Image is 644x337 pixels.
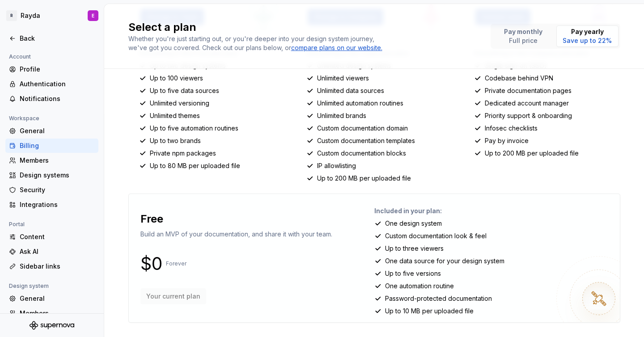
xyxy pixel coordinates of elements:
[20,171,95,180] div: Design systems
[317,124,408,133] p: Custom documentation domain
[166,260,186,267] p: Forever
[6,10,17,21] div: R
[385,282,454,291] p: One automation routine
[485,149,579,158] p: Up to 200 MB per uploaded file
[5,219,28,230] div: Portal
[5,113,43,124] div: Workspace
[5,306,98,320] a: Members
[556,25,619,47] button: Pay yearlySave up to 22%
[20,126,95,135] div: General
[5,51,34,62] div: Account
[20,94,95,103] div: Notifications
[317,99,403,108] p: Unlimited automation routines
[374,206,613,215] p: Included in your plan:
[317,174,411,183] p: Up to 200 MB per uploaded file
[20,309,95,318] div: Members
[317,161,356,170] p: IP allowlisting
[150,136,201,145] p: Up to two brands
[317,149,406,158] p: Custom documentation blocks
[563,27,612,36] p: Pay yearly
[385,307,474,316] p: Up to 10 MB per uploaded file
[485,86,572,95] p: Private documentation pages
[20,262,95,271] div: Sidebar links
[20,294,95,303] div: General
[317,111,366,120] p: Unlimited brands
[140,258,162,269] p: $0
[20,65,95,74] div: Profile
[20,200,95,209] div: Integrations
[140,230,332,239] p: Build an MVP of your documentation, and share it with your team.
[5,291,98,306] a: General
[20,34,95,43] div: Back
[385,232,487,240] p: Custom documentation look & feel
[5,124,98,138] a: General
[20,156,95,165] div: Members
[5,31,98,46] a: Back
[563,36,612,45] p: Save up to 22%
[20,80,95,88] div: Authentication
[150,99,209,108] p: Unlimited versioning
[485,111,572,120] p: Priority support & onboarding
[30,321,74,330] svg: Supernova Logo
[385,269,441,278] p: Up to five versions
[291,43,382,52] a: compare plans on our website.
[150,111,200,120] p: Unlimited themes
[128,20,480,34] h2: Select a plan
[485,74,553,83] p: Codebase behind VPN
[20,232,95,241] div: Content
[485,136,529,145] p: Pay by invoice
[504,27,542,36] p: Pay monthly
[485,99,569,108] p: Dedicated account manager
[5,153,98,168] a: Members
[150,86,219,95] p: Up to five data sources
[492,25,555,47] button: Pay monthlyFull price
[317,136,415,145] p: Custom documentation templates
[140,212,163,226] p: Free
[150,161,240,170] p: Up to 80 MB per uploaded file
[20,247,95,256] div: Ask AI
[5,244,98,259] a: Ask AI
[20,185,95,194] div: Security
[5,230,98,244] a: Content
[150,74,203,83] p: Up to 100 viewers
[5,198,98,212] a: Integrations
[504,36,542,45] p: Full price
[150,149,216,158] p: Private npm packages
[385,257,504,265] p: One data source for your design system
[5,139,98,153] a: Billing
[385,244,444,253] p: Up to three viewers
[5,77,98,91] a: Authentication
[5,168,98,182] a: Design systems
[5,259,98,274] a: Sidebar links
[385,219,442,228] p: One design system
[317,86,384,95] p: Unlimited data sources
[5,62,98,76] a: Profile
[5,183,98,197] a: Security
[92,12,94,19] div: E
[5,92,98,106] a: Notifications
[317,74,369,83] p: Unlimited viewers
[385,294,492,303] p: Password-protected documentation
[20,141,95,150] div: Billing
[485,124,538,133] p: Infosec checklists
[5,281,52,291] div: Design system
[150,124,238,133] p: Up to five automation routines
[2,6,102,25] button: RRaydaE
[128,34,388,52] div: Whether you're just starting out, or you're deeper into your design system journey, we've got you...
[21,11,40,20] div: Rayda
